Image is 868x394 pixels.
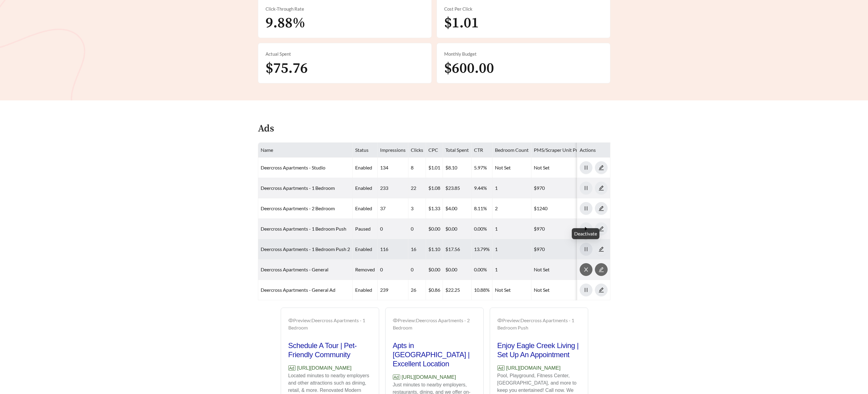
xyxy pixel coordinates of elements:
a: Deercross Apartments - 1 Bedroom Push 2 [261,246,350,252]
a: Deercross Apartments - 2 Bedroom [261,205,335,211]
td: 5.97% [472,158,492,178]
td: 26 [408,280,426,300]
span: pause [580,206,592,211]
div: Monthly Budget [444,51,603,58]
button: edit [595,202,608,215]
td: $1.01 [426,158,443,178]
div: Cost Per Click [444,5,603,12]
td: Not Set [531,260,586,280]
span: $75.76 [266,59,308,78]
button: edit [595,243,608,256]
span: eye [393,318,398,323]
div: Preview: Deercross Apartments - 2 Bedroom [393,317,476,331]
td: $970 [531,239,586,260]
h4: Ads [258,124,274,134]
button: edit [595,182,608,194]
td: 1 [492,239,531,260]
th: Actions [577,143,610,158]
td: $4.00 [443,198,472,219]
a: Deercross Apartments - General [261,267,328,272]
p: [URL][DOMAIN_NAME] [393,373,476,381]
td: $0.86 [426,280,443,300]
span: enabled [355,205,372,211]
span: pause [580,246,592,252]
button: edit [595,263,608,276]
button: caret-right [580,222,592,235]
td: 1 [492,219,531,239]
span: eye [497,318,502,323]
a: edit [595,205,608,211]
span: enabled [355,246,372,252]
a: edit [595,165,608,170]
td: 8 [408,158,426,178]
span: CPC [428,147,438,153]
a: edit [595,267,608,272]
td: $970 [531,178,586,198]
span: $600.00 [444,59,494,78]
td: 233 [378,178,408,198]
td: 1 [492,260,531,280]
th: Name [258,143,353,158]
span: paused [355,226,371,232]
td: $970 [531,219,586,239]
td: 16 [408,239,426,260]
div: Actual Spent [266,51,424,58]
td: 0 [378,219,408,239]
td: 116 [378,239,408,260]
td: 2 [492,198,531,219]
a: edit [595,287,608,293]
span: eye [288,318,293,323]
div: Deactivate [572,228,599,239]
a: edit [595,246,608,252]
td: $0.00 [426,219,443,239]
td: $1.08 [426,178,443,198]
button: pause [580,161,592,174]
td: $1.10 [426,239,443,260]
span: edit [595,206,607,211]
td: 10.88% [472,280,492,300]
td: 0.00% [472,219,492,239]
button: edit [595,161,608,174]
span: CTR [474,147,483,153]
td: $0.00 [443,219,472,239]
td: 3 [408,198,426,219]
span: $1.01 [444,14,479,32]
button: edit [595,284,608,296]
span: caret-right [580,226,592,232]
h2: Schedule A Tour | Pet-Friendly Community [288,341,372,359]
p: [URL][DOMAIN_NAME] [497,364,581,372]
div: Click-Through Rate [266,5,424,12]
span: pause [580,287,592,293]
td: 22 [408,178,426,198]
span: pause [580,165,592,170]
button: pause [580,202,592,215]
a: Deercross Apartments - Studio [261,165,325,170]
a: edit [595,185,608,191]
td: 8.11% [472,198,492,219]
a: edit [595,226,608,232]
td: 13.79% [472,239,492,260]
div: Preview: Deercross Apartments - 1 Bedroom Push [497,317,581,331]
span: enabled [355,165,372,170]
th: Clicks [408,143,426,158]
td: 1 [492,178,531,198]
span: Ad [497,365,505,371]
td: $1240 [531,198,586,219]
a: Deercross Apartments - 1 Bedroom [261,185,335,191]
a: Deercross Apartments - 1 Bedroom Push [261,226,346,232]
td: $17.56 [443,239,472,260]
span: Ad [288,365,296,371]
a: Deercross Apartments - General Ad [261,287,335,293]
td: $1.33 [426,198,443,219]
td: 37 [378,198,408,219]
span: 9.88% [266,14,305,32]
button: pause [580,243,592,256]
td: $0.00 [443,260,472,280]
span: removed [355,267,375,272]
td: 0 [408,219,426,239]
